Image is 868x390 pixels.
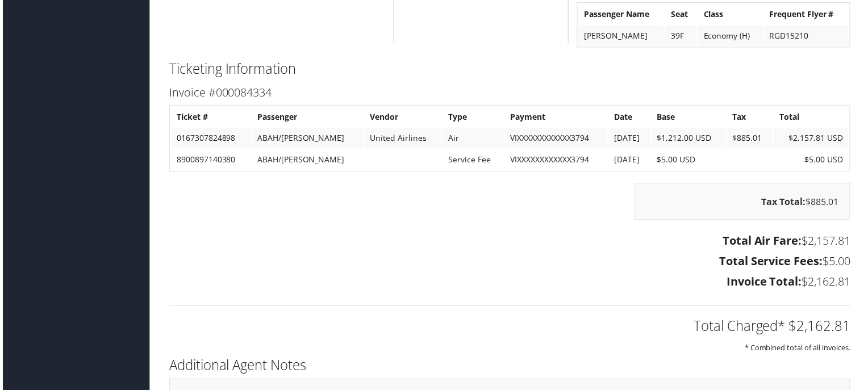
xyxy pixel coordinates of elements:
td: VIXXXXXXXXXXXX3794 [505,129,608,149]
div: $885.01 [636,184,853,221]
td: [DATE] [610,129,652,149]
td: $885.01 [728,129,775,149]
th: Class [699,4,764,24]
th: Seat [666,4,698,24]
td: [PERSON_NAME] [579,26,665,46]
small: * Combined total of all invoices. [746,345,853,355]
td: 39F [666,26,698,46]
th: Tax [728,107,775,128]
td: RGD15210 [766,26,851,46]
th: Base [653,107,728,128]
th: Date [610,107,652,128]
td: Air [443,129,504,149]
td: 0167307824898 [169,129,249,149]
h3: $2,162.81 [168,275,853,291]
th: Passenger Name [579,4,665,24]
td: 8900897140380 [169,150,249,171]
td: Service Fee [443,150,504,171]
th: Type [443,107,504,128]
td: United Airlines [364,129,441,149]
th: Payment [505,107,608,128]
th: Frequent Flyer # [766,4,851,24]
h3: Invoice #000084334 [168,85,853,101]
h2: Ticketing Information [168,60,853,79]
th: Passenger [251,107,363,128]
strong: Invoice Total: [728,275,804,291]
th: Total [776,107,851,128]
h2: Total Charged* $2,162.81 [168,318,853,338]
td: $1,212.00 USD [653,129,728,149]
td: $2,157.81 USD [776,129,851,149]
h3: $5.00 [168,255,853,271]
strong: Tax Total: [763,196,808,209]
td: Economy (H) [699,26,764,46]
td: ABAH/[PERSON_NAME] [251,150,363,171]
td: VIXXXXXXXXXXXX3794 [505,150,608,171]
td: $5.00 USD [776,150,851,171]
td: ABAH/[PERSON_NAME] [251,129,363,149]
h3: $2,157.81 [168,234,853,250]
strong: Total Service Fees: [721,255,825,270]
th: Ticket # [169,107,249,128]
strong: Total Air Fare: [724,234,804,250]
td: [DATE] [610,150,652,171]
th: Vendor [364,107,441,128]
h2: Additional Agent Notes [168,358,853,377]
td: $5.00 USD [653,150,728,171]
